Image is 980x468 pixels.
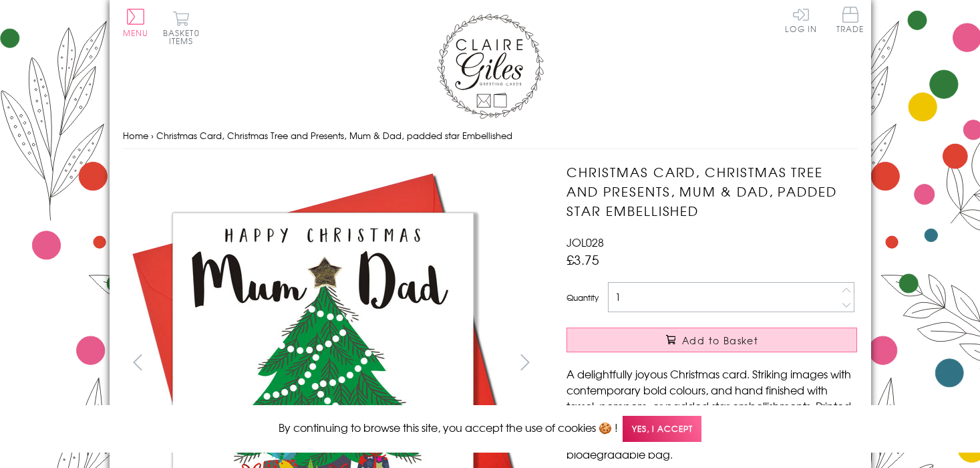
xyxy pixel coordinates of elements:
span: 0 items [169,27,200,47]
span: Add to Basket [682,334,758,347]
span: › [151,129,154,142]
span: £3.75 [566,250,599,269]
span: JOL028 [566,234,604,250]
button: Add to Basket [566,328,857,352]
a: Home [123,129,148,142]
button: prev [123,347,153,377]
label: Quantity [566,291,599,304]
span: Yes, I accept [623,416,701,442]
span: Trade [836,7,864,33]
span: Menu [123,27,149,39]
button: Menu [123,9,149,37]
nav: breadcrumbs [123,122,858,150]
a: Trade [836,7,864,35]
button: Basket0 items [163,11,200,45]
a: Log In [785,7,817,33]
img: Claire Giles Greetings Cards [437,13,544,119]
span: Christmas Card, Christmas Tree and Presents, Mum & Dad, padded star Embellished [156,129,512,142]
p: A delightfully joyous Christmas card. Striking images with contemporary bold colours, and hand fi... [566,366,857,462]
h1: Christmas Card, Christmas Tree and Presents, Mum & Dad, padded star Embellished [566,162,857,220]
button: next [510,347,540,377]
